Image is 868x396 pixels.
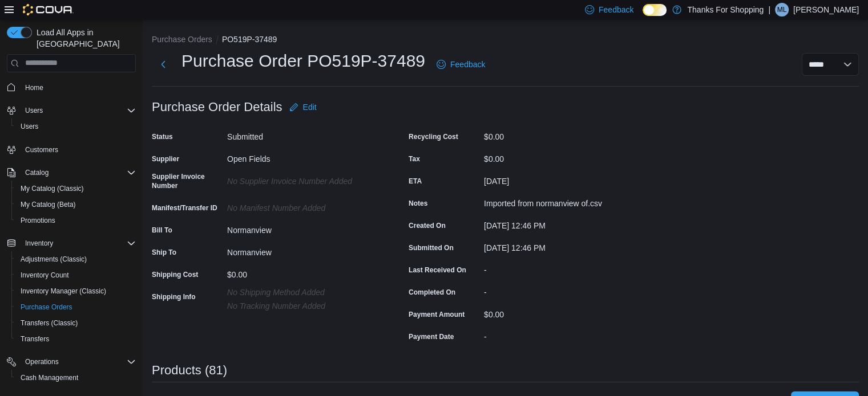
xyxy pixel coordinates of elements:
div: $0.00 [484,128,637,141]
a: Inventory Count [16,268,74,282]
div: - [484,328,637,341]
a: Adjustments (Classic) [16,252,91,266]
span: Home [21,80,136,95]
button: Users [11,119,140,134]
button: Operations [21,355,63,369]
div: - [484,283,637,297]
span: Promotions [16,214,136,227]
span: Dark Mode [643,16,643,17]
span: Inventory Count [16,268,136,282]
label: Shipping Cost [152,270,198,279]
label: Ship To [152,248,176,257]
a: Transfers [16,332,54,346]
span: Catalog [21,166,136,179]
label: Status [152,132,173,141]
span: Purchase Orders [21,303,72,312]
h1: Purchase Order PO519P-37489 [181,50,425,72]
input: Dark Mode [643,4,667,16]
label: Payment Amount [409,310,465,319]
a: Promotions [16,214,60,227]
p: No Tracking Number added [227,301,380,311]
span: Operations [25,357,59,366]
span: My Catalog (Classic) [21,184,84,193]
div: [DATE] 12:46 PM [484,217,637,230]
span: Operations [21,355,136,369]
span: Edit [303,101,317,113]
button: Cash Management [11,370,140,386]
span: Feedback [450,59,485,70]
a: My Catalog (Beta) [16,198,80,211]
p: | [768,3,770,17]
a: Cash Management [16,371,83,385]
label: ETA [409,177,422,186]
h3: Purchase Order Details [152,100,282,114]
button: Catalog [21,166,53,179]
span: Customers [21,142,136,157]
div: Normanview [227,243,380,257]
button: PO519P-37489 [222,35,277,44]
label: Recycling Cost [409,132,458,141]
a: My Catalog (Classic) [16,182,88,195]
div: $0.00 [484,305,637,319]
span: Promotions [21,216,55,225]
button: My Catalog (Beta) [11,197,140,213]
div: No Manifest Number added [227,199,380,213]
button: Operations [2,354,140,370]
a: Feedback [432,53,490,76]
label: Last Received On [409,266,466,275]
label: Bill To [152,226,172,235]
span: Purchase Orders [16,300,136,314]
span: My Catalog (Beta) [21,200,76,209]
div: No Supplier Invoice Number added [227,172,380,186]
button: My Catalog (Classic) [11,181,140,197]
span: Cash Management [16,371,136,385]
span: Inventory Count [21,271,69,280]
label: Supplier Invoice Number [152,172,223,190]
span: Inventory Manager (Classic) [16,284,136,298]
button: Transfers (Classic) [11,315,140,331]
span: Users [25,106,43,115]
span: Users [16,120,136,133]
a: Customers [21,143,63,157]
button: Inventory Count [11,267,140,283]
button: Inventory [21,236,58,250]
div: Normanview [227,221,380,235]
button: Edit [285,96,321,119]
button: Adjustments (Classic) [11,251,140,267]
span: Cash Management [21,373,78,382]
div: $0.00 [227,266,380,279]
span: Users [21,122,38,131]
label: Tax [409,154,420,164]
label: Payment Date [409,332,454,341]
span: Home [25,83,43,92]
button: Promotions [11,213,140,228]
label: Manifest/Transfer ID [152,203,217,213]
a: Users [16,120,43,133]
div: Submitted [227,128,380,141]
label: Created On [409,221,446,230]
span: Transfers [21,334,49,344]
div: Mike Lysack [775,3,789,17]
img: Cova [23,4,74,15]
label: Completed On [409,288,455,297]
label: Shipping Info [152,292,196,301]
a: Purchase Orders [16,300,77,314]
span: My Catalog (Beta) [16,198,136,211]
button: Users [21,104,47,117]
div: Open Fields [227,150,380,164]
div: [DATE] [484,172,637,186]
button: Inventory Manager (Classic) [11,283,140,299]
div: $0.00 [484,150,637,164]
span: Adjustments (Classic) [16,252,136,266]
label: Supplier [152,154,179,164]
span: Catalog [25,168,49,177]
label: Submitted On [409,243,454,252]
span: Customers [25,145,58,154]
span: Users [21,104,136,117]
a: Home [21,81,48,95]
button: Catalog [2,165,140,181]
span: Feedback [599,4,633,15]
span: Transfers (Classic) [16,316,136,330]
button: Customers [2,141,140,158]
button: Transfers [11,331,140,347]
